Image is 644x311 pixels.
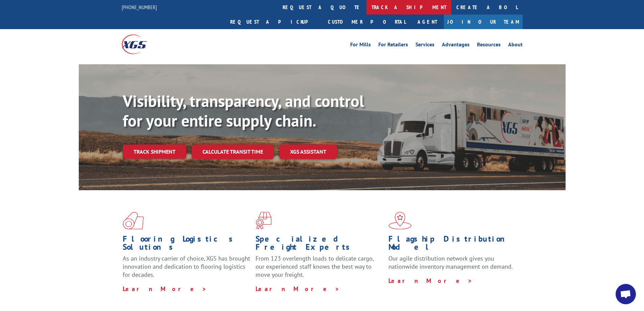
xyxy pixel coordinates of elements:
span: Our agile distribution network gives you nationwide inventory management on demand. [388,254,513,270]
a: Join Our Team [444,15,523,29]
a: For Mills [350,42,371,49]
a: Customer Portal [323,15,411,29]
h1: Flagship Distribution Model [388,235,516,254]
a: [PHONE_NUMBER] [122,4,157,10]
a: Track shipment [123,145,186,159]
a: Request a pickup [225,15,323,29]
img: xgs-icon-flagship-distribution-model-red [388,212,412,229]
p: From 123 overlength loads to delicate cargo, our experienced staff knows the best way to move you... [256,254,383,285]
h1: Specialized Freight Experts [256,235,383,254]
a: Agent [411,15,444,29]
h1: Flooring Logistics Solutions [123,235,251,254]
a: Advantages [442,42,470,49]
a: Learn More > [256,285,340,293]
a: For Retailers [378,42,408,49]
a: Services [415,42,434,49]
span: As an industry carrier of choice, XGS has brought innovation and dedication to flooring logistics... [123,254,250,279]
img: xgs-icon-focused-on-flooring-red [256,212,271,229]
img: xgs-icon-total-supply-chain-intelligence-red [123,212,144,229]
a: Learn More > [388,277,473,285]
a: About [508,42,523,49]
a: Calculate transit time [192,145,274,159]
b: Visibility, transparency, and control for your entire supply chain. [123,90,364,131]
a: XGS ASSISTANT [279,145,337,159]
a: Learn More > [123,285,207,293]
a: Resources [477,42,501,49]
a: Open chat [616,284,636,304]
